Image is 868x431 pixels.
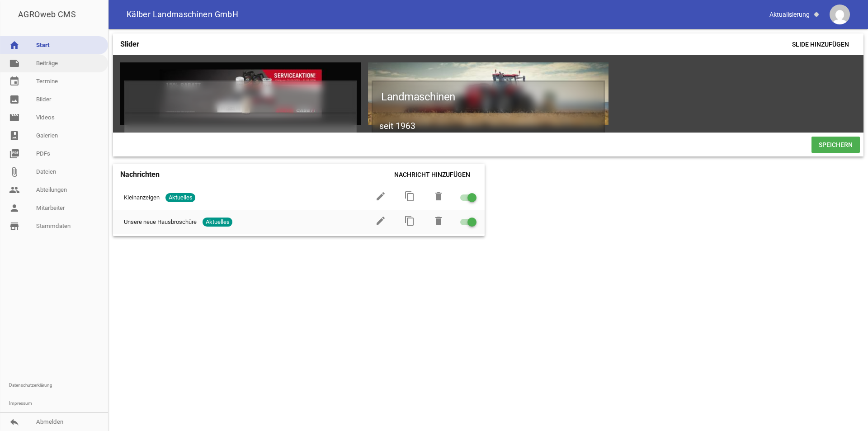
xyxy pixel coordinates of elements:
i: people [9,185,20,195]
i: delete [433,191,444,202]
i: edit [375,215,386,226]
span: Aktuelles [203,218,232,227]
i: movie [9,112,20,123]
a: edit [375,196,386,203]
i: store_mall_directory [9,221,20,232]
span: Speichern [811,137,860,153]
span: Kleinanzeigen [124,193,160,202]
h2: seit 1963 [372,113,605,140]
span: Kälber Landmaschinen GmbH [127,10,238,19]
i: reply [9,417,20,427]
i: attach_file [9,166,20,177]
i: person [9,203,20,213]
span: Unsere neue Hausbroschüre [124,218,197,227]
i: image [9,94,20,105]
span: Nachricht hinzufügen [387,166,477,183]
span: Aktuelles [165,193,195,202]
i: event [9,76,20,87]
i: edit [375,191,386,202]
span: Slide hinzufügen [785,36,856,52]
i: picture_as_pdf [9,148,20,159]
h1: Landmaschinen [372,81,605,113]
i: delete [433,215,444,226]
i: content_copy [404,191,415,202]
a: edit [375,221,386,227]
i: note [9,58,20,69]
i: home [9,40,20,51]
h4: Slider [120,37,139,52]
h4: Nachrichten [120,167,160,182]
i: photo_album [9,130,20,141]
i: content_copy [404,215,415,226]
